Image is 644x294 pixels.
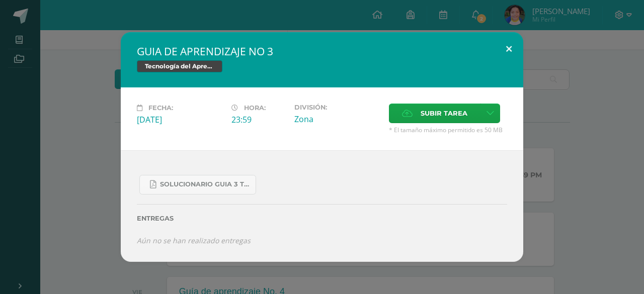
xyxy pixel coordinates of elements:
button: Close (Esc) [495,32,523,66]
span: * El tamaño máximo permitido es 50 MB [389,126,507,134]
span: Hora: [244,104,266,112]
label: División: [294,104,381,111]
a: SOLUCIONARIO GUIA 3 TKINTER PYTHON III BASICO PROBLEMAS INTERMEDIOS.pdf [139,175,256,194]
div: [DATE] [137,114,223,125]
span: Subir tarea [421,104,467,123]
span: Fecha: [148,104,173,112]
label: Entregas [137,215,507,222]
i: Aún no se han realizado entregas [137,236,251,245]
h2: GUIA DE APRENDIZAJE NO 3 [137,44,507,58]
span: Tecnología del Aprendizaje y la Comunicación (TIC) [137,60,222,72]
div: Zona [294,114,381,125]
div: 23:59 [231,114,286,125]
span: SOLUCIONARIO GUIA 3 TKINTER PYTHON III BASICO PROBLEMAS INTERMEDIOS.pdf [160,180,251,188]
